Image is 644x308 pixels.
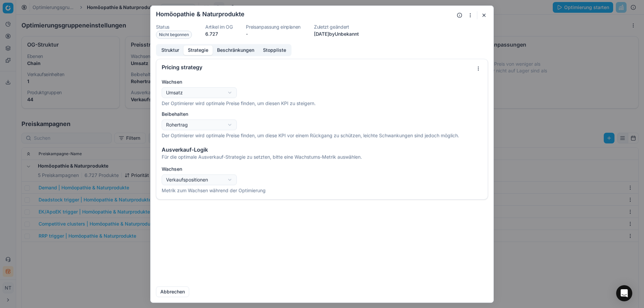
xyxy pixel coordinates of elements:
[205,24,232,29] dt: Artikel im OG
[156,286,189,297] button: Abbrechen
[183,45,213,55] button: Strategie
[314,30,359,37] p: [DATE] by Unbekannt
[162,153,482,160] div: Für die optimale Ausverkauf-Strategie zu setzten, bitte eine Wachstums-Metrik auswählen.
[246,24,301,29] dt: Preisanpassung einplanen
[213,45,259,55] button: Beschränkungen
[162,132,482,139] p: Der Optimierer wird optimale Preise finden, um diese KPI vor einem Rückgang zu schützen, leichte ...
[259,45,290,55] button: Stoppliste
[162,187,482,194] p: Metrik zum Wachsen während der Optimierung
[246,30,301,37] dd: -
[162,111,482,117] label: Beibehalten
[162,64,473,70] div: Pricing strategy
[156,24,192,29] dt: Status
[205,31,218,37] span: 6.727
[314,24,359,29] dt: Zuletzt geändert
[162,78,482,85] label: Wachsen
[157,45,183,55] button: Struktur
[162,100,482,107] p: Der Optimierer wird optimale Preise finden, um diesen KPI zu steigern.
[162,166,482,172] label: Wachsen
[162,147,482,152] div: Ausverkauf-Logik
[156,11,245,17] h2: Homöopathie & Naturprodukte
[156,30,192,39] span: Nicht begonnen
